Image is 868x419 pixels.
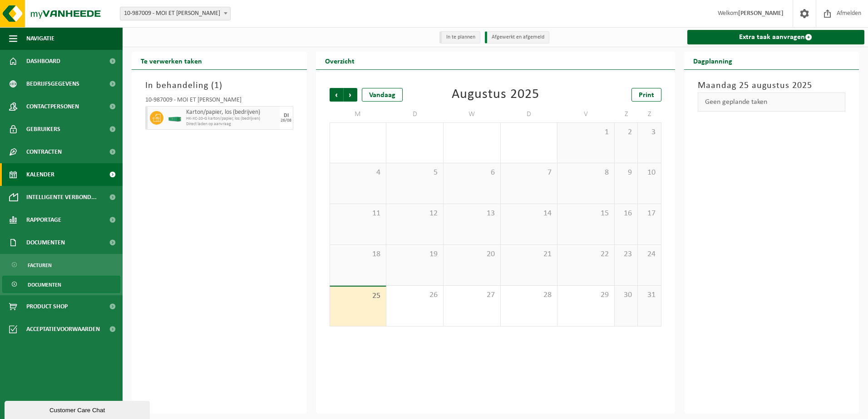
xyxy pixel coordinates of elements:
[439,31,480,44] li: In te plannen
[619,168,633,178] span: 9
[145,97,293,106] div: 10-987009 - MOI ET [PERSON_NAME]
[26,27,54,50] span: Navigatie
[631,88,661,102] a: Print
[132,52,211,69] h2: Te verwerken taken
[335,168,382,178] span: 4
[505,168,553,178] span: 7
[391,209,439,219] span: 12
[26,231,65,254] span: Documenten
[684,52,741,69] h2: Dagplanning
[362,88,403,102] div: Vandaag
[335,209,382,219] span: 11
[26,318,100,341] span: Acceptatievoorwaarden
[619,290,633,300] span: 30
[284,113,289,118] div: DI
[26,209,61,231] span: Rapportage
[391,168,439,178] span: 5
[168,115,182,122] img: HK-XC-20-GN-00
[26,163,54,186] span: Kalender
[5,399,152,419] iframe: chat widget
[619,249,633,259] span: 23
[562,127,610,137] span: 1
[26,186,97,209] span: Intelligente verbond...
[615,106,638,122] td: Z
[28,257,52,274] span: Facturen
[281,118,291,123] div: 26/08
[214,81,219,90] span: 1
[619,127,633,137] span: 2
[344,88,357,102] span: Volgende
[26,95,79,118] span: Contactpersonen
[2,276,120,293] a: Documenten
[120,7,231,20] span: 10-987009 - MOI ET MARIE - VEURNE
[391,290,439,300] span: 26
[505,249,553,259] span: 21
[642,168,656,178] span: 10
[698,79,846,93] h3: Maandag 25 augustus 2025
[562,168,610,178] span: 8
[448,249,496,259] span: 20
[26,50,60,73] span: Dashboard
[330,106,387,122] td: M
[557,106,615,122] td: V
[2,256,120,273] a: Facturen
[562,290,610,300] span: 29
[316,52,364,69] h2: Overzicht
[335,249,382,259] span: 18
[26,73,79,95] span: Bedrijfsgegevens
[687,30,865,44] a: Extra taak aanvragen
[698,93,846,112] div: Geen geplande taken
[448,290,496,300] span: 27
[28,276,61,293] span: Documenten
[186,109,277,116] span: Karton/papier, los (bedrijven)
[26,295,68,318] span: Product Shop
[639,92,654,99] span: Print
[562,209,610,219] span: 15
[642,127,656,137] span: 3
[186,116,277,122] span: HK-XC-20-G karton/papier, los (bedrijven)
[505,209,553,219] span: 14
[448,209,496,219] span: 13
[186,122,277,127] span: Direct laden op aanvraag
[330,88,343,102] span: Vorige
[335,291,382,301] span: 25
[452,88,539,102] div: Augustus 2025
[485,31,549,44] li: Afgewerkt en afgemeld
[26,118,60,141] span: Gebruikers
[738,10,784,17] strong: [PERSON_NAME]
[642,290,656,300] span: 31
[642,249,656,259] span: 24
[120,7,230,20] span: 10-987009 - MOI ET MARIE - VEURNE
[505,290,553,300] span: 28
[619,209,633,219] span: 16
[444,106,501,122] td: W
[642,209,656,219] span: 17
[386,106,444,122] td: D
[145,79,293,93] h3: In behandeling ( )
[638,106,661,122] td: Z
[501,106,558,122] td: D
[26,141,62,163] span: Contracten
[391,249,439,259] span: 19
[562,249,610,259] span: 22
[448,168,496,178] span: 6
